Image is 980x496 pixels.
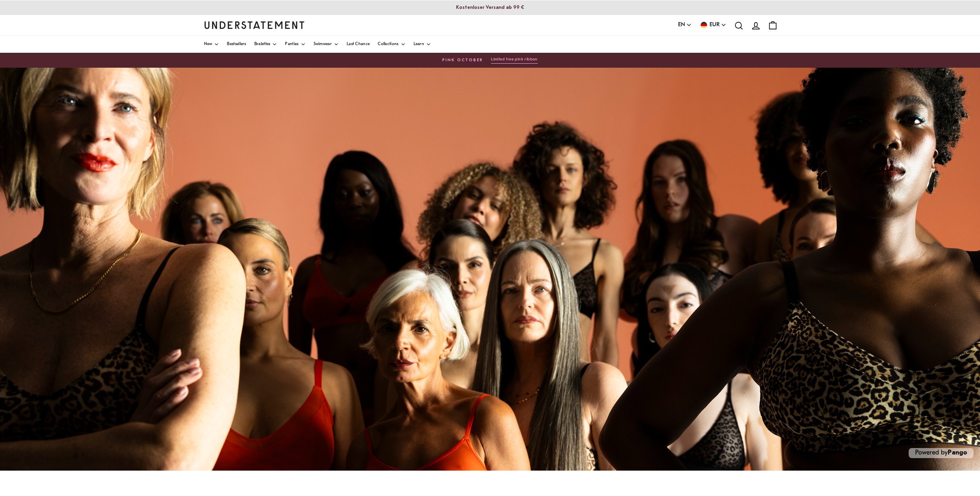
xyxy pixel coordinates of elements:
a: New [204,36,219,53]
span: EN [678,21,685,29]
a: Understatement Homepage [204,21,305,29]
a: Last Chance [347,36,370,53]
span: Swimwear [314,42,332,46]
span: Panties [285,42,298,46]
span: Collections [378,42,398,46]
button: Limited free pink ribbon [491,57,538,64]
p: Powered by [909,448,974,458]
a: Bestsellers [227,36,246,53]
a: Pango [948,450,967,456]
span: Bestsellers [227,42,246,46]
a: Panties [285,36,305,53]
a: PINK OCTOBERLimited free pink ribbon [204,57,776,64]
a: Collections [378,36,405,53]
span: Last Chance [347,42,370,46]
button: EUR [700,21,726,29]
a: Swimwear [314,36,339,53]
span: PINK OCTOBER [442,57,483,64]
span: New [204,42,212,46]
a: Bralettes [254,36,277,53]
span: Learn [414,42,424,46]
span: EUR [710,21,720,29]
a: Learn [414,36,431,53]
span: Bralettes [254,42,270,46]
button: EN [678,21,692,29]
